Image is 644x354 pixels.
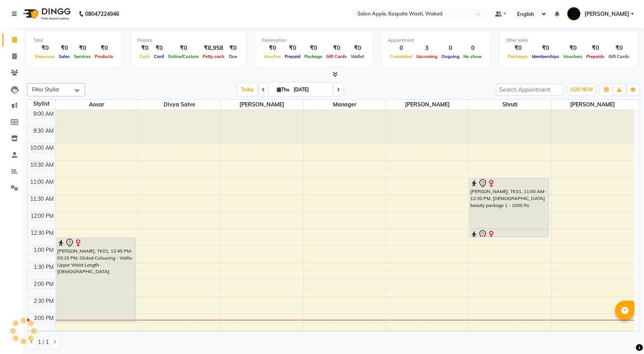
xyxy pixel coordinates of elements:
span: Due [227,54,239,59]
div: ₹0 [166,44,201,53]
div: ₹0 [93,44,115,53]
div: 11:00 AM [29,178,55,186]
span: Gift Cards [324,54,349,59]
div: 10:30 AM [29,161,55,169]
div: ₹0 [606,44,631,53]
span: [PERSON_NAME] [386,100,468,109]
div: 3:00 PM [32,314,55,322]
span: Expenses [33,54,57,59]
div: ₹0 [57,44,72,53]
div: 11:30 AM [29,195,55,203]
div: ₹0 [33,44,57,53]
span: 1 / 1 [38,338,49,346]
span: Divya salve [138,100,220,109]
span: Gift Cards [606,54,631,59]
div: ₹0 [262,44,283,53]
div: 1:30 PM [32,263,55,271]
div: ₹0 [349,44,366,53]
div: 9:00 AM [32,110,55,118]
span: [PERSON_NAME] [552,100,634,109]
span: Manager [304,100,386,109]
div: Stylist [27,100,55,108]
div: ₹0 [72,44,93,53]
img: Kamlesh Nikam [567,7,581,21]
div: 10:00 AM [29,144,55,152]
span: Wallet [349,54,366,59]
div: 12:00 PM [29,212,55,220]
span: Thu [275,87,291,92]
span: [PERSON_NAME] [584,10,629,18]
div: Appointment [388,37,484,44]
span: Petty cash [201,54,226,59]
span: Memberships [530,54,561,59]
button: ADD NEW [568,84,595,95]
div: ₹0 [137,44,152,53]
span: Filter Stylist [32,86,59,92]
div: [PERSON_NAME], TK01, 12:30 PM-12:45 PM, Threading-Forehead-[DEMOGRAPHIC_DATA] [470,229,548,237]
input: Search Appointment [496,84,564,96]
div: 0 [388,44,414,53]
span: Cash [137,54,152,59]
span: No show [461,54,484,59]
div: Total [33,37,115,44]
div: ₹0 [506,44,530,53]
div: Other sales [506,37,631,44]
div: ₹0 [584,44,606,53]
div: ₹0 [152,44,166,53]
div: 0 [439,44,461,53]
span: Services [72,54,93,59]
span: Today [238,84,257,96]
span: Prepaid [283,54,302,59]
div: [PERSON_NAME], TK01, 12:45 PM-03:15 PM, Global Colouring - Wella-Upper Waist Length-[DEMOGRAPHIC_... [57,238,135,322]
span: [PERSON_NAME] [221,100,303,109]
span: Prepaids [584,54,606,59]
span: Online/Custom [166,54,201,59]
div: ₹0 [561,44,584,53]
div: 3 [414,44,439,53]
span: Vouchers [561,54,584,59]
span: Voucher [262,54,283,59]
div: Finance [137,37,240,44]
div: 12:30 PM [29,229,55,237]
div: 3:30 PM [32,331,55,339]
img: logo [20,3,73,25]
div: ₹0 [324,44,349,53]
span: Packages [506,54,530,59]
div: 2:30 PM [32,297,55,305]
span: Ongoing [439,54,461,59]
b: 08047224946 [85,3,119,25]
div: ₹8,958 [201,44,226,53]
div: [PERSON_NAME], TK01, 11:00 AM-12:30 PM, [DEMOGRAPHIC_DATA] beauty package 1 - 1000 Rs [470,178,548,228]
span: Ansar [56,100,138,109]
span: Completed [388,54,414,59]
div: 0 [461,44,484,53]
span: Products [93,54,115,59]
input: 2025-09-04 [291,84,330,96]
span: ADD NEW [570,87,593,92]
div: ₹0 [226,44,240,53]
div: ₹0 [530,44,561,53]
span: Package [302,54,324,59]
div: ₹0 [302,44,324,53]
span: Upcoming [414,54,439,59]
div: Redemption [262,37,366,44]
div: ₹0 [283,44,302,53]
div: 1:00 PM [32,246,55,254]
span: Sales [57,54,72,59]
div: 9:30 AM [32,127,55,135]
span: Shruti [469,100,551,109]
span: Card [152,54,166,59]
div: 2:00 PM [32,280,55,288]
